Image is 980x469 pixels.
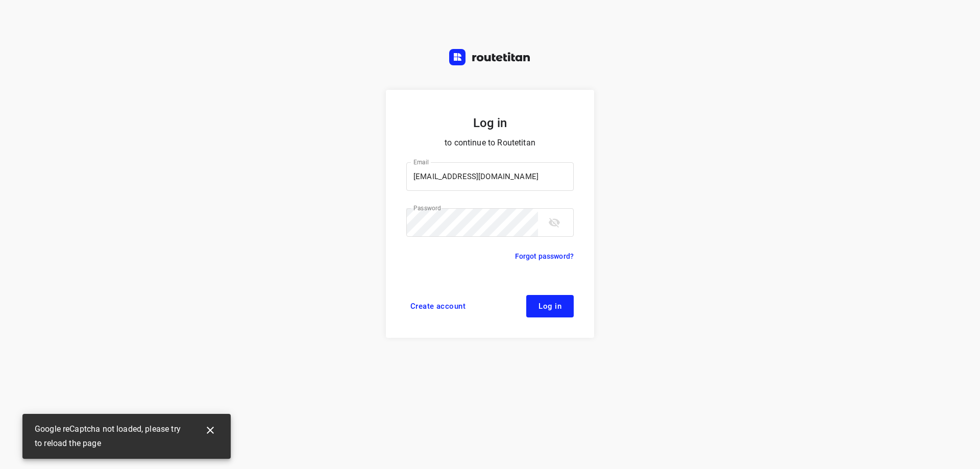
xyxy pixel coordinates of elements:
h5: Log in [406,114,574,132]
p: to continue to Routetitan [406,136,574,150]
a: Routetitan [449,49,531,68]
img: Routetitan [449,49,531,65]
button: Log in [526,295,574,317]
a: Create account [406,295,470,317]
a: Forgot password? [515,250,574,262]
span: Create account [410,302,465,310]
span: Google reCaptcha not loaded, please try to reload the page [35,422,190,451]
span: Log in [538,302,561,310]
button: toggle password visibility [542,210,567,235]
